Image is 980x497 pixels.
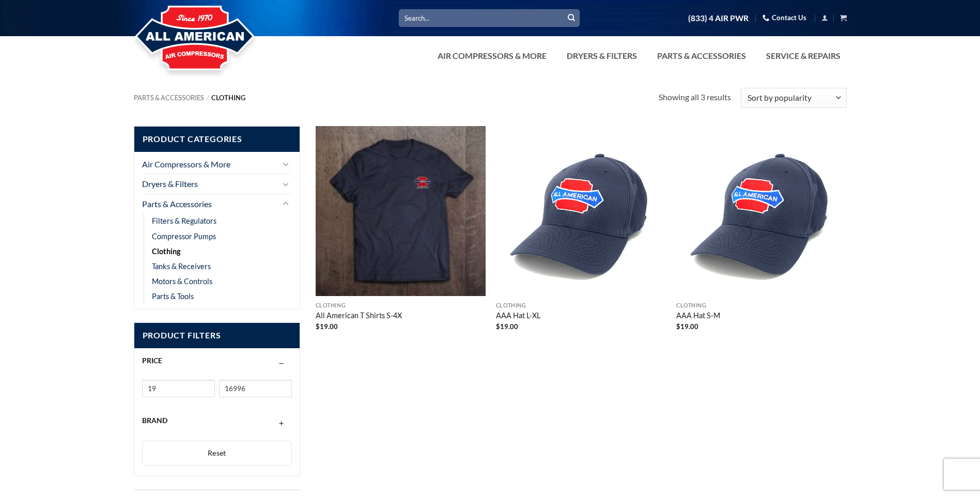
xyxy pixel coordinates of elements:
a: Filters & Regulators [152,213,216,228]
bdi: 19.00 [316,322,338,331]
a: Air Compressors & More [431,45,553,66]
span: $ [496,322,500,331]
p: Clothing [496,302,666,309]
a: Dryers & Filters [561,45,643,66]
input: Min price [142,380,215,397]
a: Tanks & Receivers [152,259,211,274]
a: Clothing [152,244,180,259]
span: Brand [142,416,167,425]
a: AAA Hat L-XL [496,311,540,322]
p: Clothing [316,302,486,309]
img: All American Air Compressors T-Shirt Front [316,126,486,297]
span: Product Filters [134,323,300,348]
span: Reset [208,448,226,457]
a: Contact Us [763,10,806,26]
nav: Breadcrumb [134,94,659,102]
a: Parts & Accessories [142,194,277,214]
a: Service & Repairs [760,45,847,66]
button: Submit [564,10,579,26]
a: (833) 4 AIR PWR [688,9,749,27]
a: Air Compressors & More [142,154,277,174]
span: Product Categories [134,127,300,152]
a: Login [821,11,828,24]
bdi: 19.00 [496,322,518,331]
button: Reset [142,441,292,465]
button: Toggle [279,198,292,210]
input: Search… [399,9,580,26]
button: Toggle [279,158,292,170]
a: View cart [840,11,847,24]
a: All American T Shirts S-4X [316,311,402,322]
select: Shop order [741,88,846,108]
a: Motors & Controls [152,274,212,289]
bdi: 19.00 [676,322,698,331]
input: Max price [219,380,292,397]
a: Dryers & Filters [142,174,277,194]
a: Parts & Tools [152,289,194,304]
img: AAA Hat L-XL [496,126,666,297]
span: $ [676,322,680,331]
span: Price [142,356,162,365]
p: Clothing [676,302,847,309]
span: $ [316,322,320,331]
a: AAA Hat S-M [676,311,720,322]
a: Parts & Accessories [651,45,752,66]
img: AAA Hat S-M [676,126,847,297]
span: / [207,94,209,102]
button: Toggle [279,178,292,190]
p: Showing all 3 results [659,90,731,104]
a: Parts & Accessories [134,94,204,102]
a: Compressor Pumps [152,229,216,244]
